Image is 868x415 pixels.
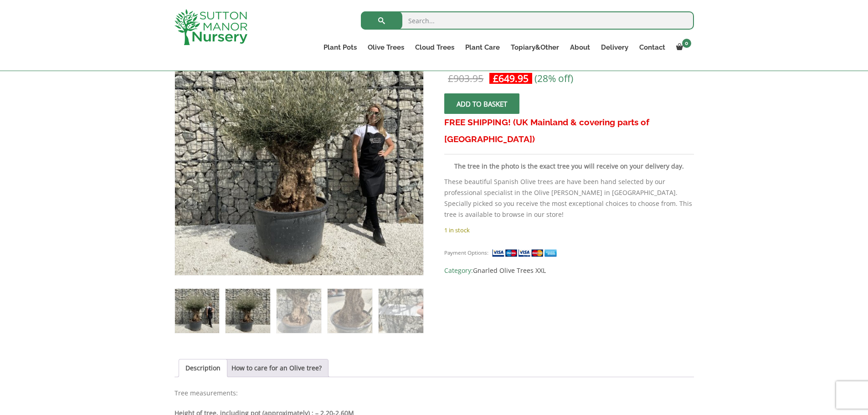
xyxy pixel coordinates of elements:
a: Plant Care [460,41,505,54]
img: Gnarled Olive Tree XXL (Ancient) J500 - Image 3 [277,289,321,333]
small: Payment Options: [444,249,488,256]
a: Delivery [596,41,634,54]
img: Gnarled Olive Tree XXL (Ancient) J500 - Image 2 [226,289,270,333]
a: Cloud Trees [410,41,460,54]
span: Category: [444,265,693,276]
span: £ [493,72,498,85]
p: 1 in stock [444,225,693,236]
a: Contact [634,41,671,54]
button: Add to basket [444,93,519,114]
a: Gnarled Olive Trees XXL [473,266,546,275]
a: Plant Pots [318,41,362,54]
img: payment supported [492,248,560,258]
a: Topiary&Other [505,41,565,54]
a: About [565,41,596,54]
a: Olive Trees [362,41,410,54]
img: Gnarled Olive Tree XXL (Ancient) J500 [175,289,219,333]
strong: The tree in the photo is the exact tree you will receive on your delivery day. [454,162,684,170]
a: Description [185,359,221,377]
img: logo [175,9,247,45]
p: These beautiful Spanish Olive trees are have been hand selected by our professional specialist in... [444,176,693,220]
span: (28% off) [534,72,573,85]
span: 0 [682,39,691,48]
input: Search... [361,11,694,30]
p: Tree measurements: [175,388,694,399]
a: 0 [671,41,694,54]
bdi: 903.95 [448,72,483,85]
bdi: 649.95 [493,72,529,85]
span: £ [448,72,453,85]
img: Gnarled Olive Tree XXL (Ancient) J500 - Image 4 [328,289,372,333]
a: How to care for an Olive tree? [231,359,322,377]
h3: FREE SHIPPING! (UK Mainland & covering parts of [GEOGRAPHIC_DATA]) [444,114,693,148]
img: Gnarled Olive Tree XXL (Ancient) J500 - Image 5 [379,289,423,333]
